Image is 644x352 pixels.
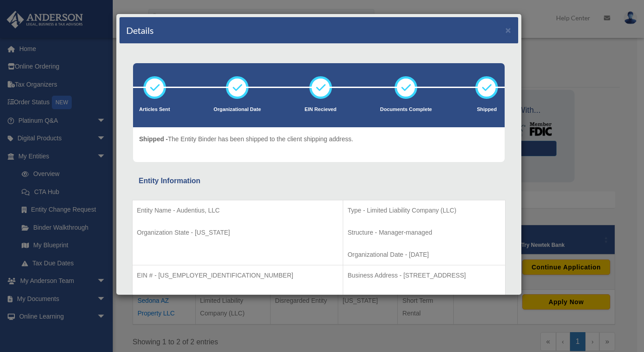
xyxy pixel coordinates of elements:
button: × [506,25,511,35]
div: Entity Information [139,175,499,187]
h4: Details [126,24,154,37]
p: Shipped [475,105,498,114]
p: Business Address - [STREET_ADDRESS] [348,270,501,281]
p: SOS number - 2025-001771126 [137,292,338,303]
p: Documents Complete [380,105,432,114]
p: Articles Sent [139,105,170,114]
p: Organizational Date - [DATE] [348,249,501,260]
p: EIN Recieved [304,105,336,114]
span: Shipped - [139,135,168,143]
p: Organizational Date [214,105,261,114]
p: Entity Name - Audentius, LLC [137,205,338,216]
p: Structure - Manager-managed [348,227,501,238]
p: Organization State - [US_STATE] [137,227,338,238]
p: Type - Limited Liability Company (LLC) [348,205,501,216]
p: The Entity Binder has been shipped to the client shipping address. [139,134,354,145]
p: EIN # - [US_EMPLOYER_IDENTIFICATION_NUMBER] [137,270,338,281]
